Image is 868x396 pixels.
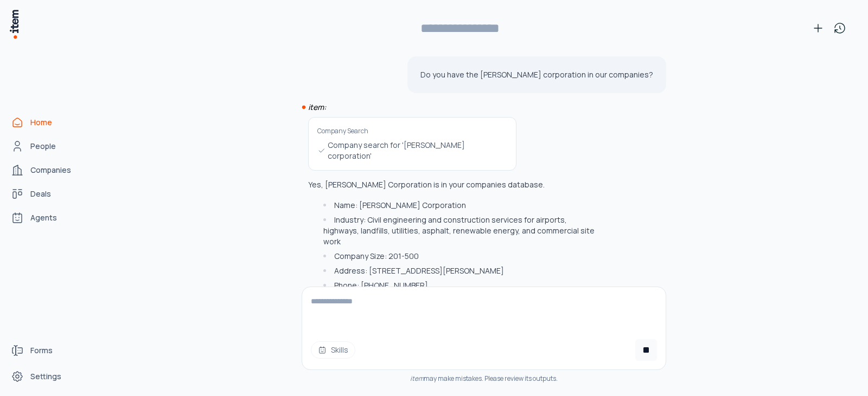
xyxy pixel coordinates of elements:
[321,265,601,276] li: Address: [STREET_ADDRESS][PERSON_NAME]
[311,341,355,359] button: Skills
[7,366,89,387] a: Settings
[308,102,326,112] i: item:
[308,179,601,190] p: Yes, [PERSON_NAME] Corporation is in your companies database.
[321,251,601,262] li: Company Size: 201-500
[7,183,89,205] a: Deals
[328,140,499,161] span: Company search for '[PERSON_NAME] corporation'
[30,141,56,152] span: People
[7,135,89,157] a: People
[30,345,53,356] span: Forms
[7,159,89,181] a: Companies
[317,126,499,135] h6: Company Search
[7,112,89,133] a: Home
[807,17,829,39] button: New conversation
[321,215,601,247] li: Industry: Civil engineering and construction services for airports, highways, landfills, utilitie...
[30,117,52,128] span: Home
[420,69,653,80] p: Do you have the [PERSON_NAME] corporation in our companies?
[321,280,601,291] li: Phone: [PHONE_NUMBER]
[30,189,51,199] span: Deals
[30,371,61,382] span: Settings
[7,207,89,229] a: Agents
[308,117,516,171] a: Company SearchCompany search for '[PERSON_NAME] corporation'
[30,212,57,223] span: Agents
[331,345,348,355] span: Skills
[7,340,89,361] a: Forms
[30,165,71,176] span: Companies
[9,9,20,40] img: Item Brain Logo
[410,374,424,383] i: item
[302,374,666,383] div: may make mistakes. Please review its outputs.
[321,200,601,211] li: Name: [PERSON_NAME] Corporation
[635,339,657,361] button: Cancel
[829,17,851,39] button: View history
